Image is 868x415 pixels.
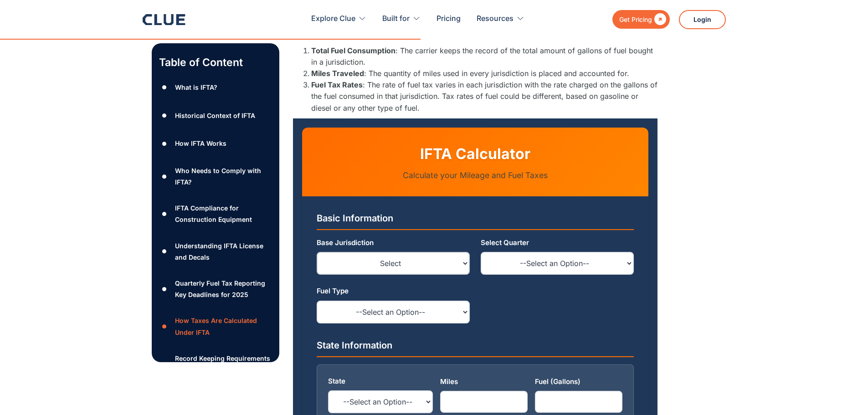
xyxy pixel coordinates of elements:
[159,277,272,300] a: ●Quarterly Fuel Tax Reporting Key Deadlines for 2025
[311,69,364,78] strong: Miles Traveled
[311,45,657,68] li: : The carrier keeps the record of the total amount of gallons of fuel bought in a jurisdiction.
[159,165,272,188] a: ●Who Needs to Comply with IFTA?
[159,282,170,296] div: ●
[311,5,366,33] div: Explore Clue
[159,109,272,123] a: ●Historical Context of IFTA
[175,353,272,375] div: Record Keeping Requirements for IFTA Compliance
[481,237,634,248] label: Select Quarter
[175,165,272,188] div: Who Needs to Comply with IFTA?
[477,5,514,33] div: Resources
[159,353,272,375] a: ●Record Keeping Requirements for IFTA Compliance
[175,277,272,300] div: Quarterly Fuel Tax Reporting Key Deadlines for 2025
[159,137,272,150] a: ●How IFTA Works
[175,202,272,225] div: IFTA Compliance for Construction Equipment
[679,10,726,29] a: Login
[159,109,170,123] div: ●
[311,80,363,89] strong: Fuel Tax Rates
[477,5,524,33] div: Resources
[159,207,170,221] div: ●
[440,376,528,387] label: Miles
[317,211,634,230] div: Basic Information
[652,14,666,25] div: 
[159,245,170,258] div: ●
[175,240,272,263] div: Understanding IFTA License and Decals
[612,10,670,29] a: Get Pricing
[328,376,433,387] label: State
[437,5,461,33] a: Pricing
[159,169,170,183] div: ●
[311,79,657,114] li: : The rate of fuel tax varies in each jurisdiction with the rate charged on the gallons of the fu...
[317,142,634,165] div: IFTA Calculator
[619,14,652,25] div: Get Pricing
[159,137,170,150] div: ●
[317,237,470,248] label: Base Jurisdiction
[175,110,255,121] div: Historical Context of IFTA
[159,81,170,94] div: ●
[175,315,272,338] div: How Taxes Are Calculated Under IFTA
[159,81,272,94] a: ●What is IFTA?
[311,68,657,79] li: : The quantity of miles used in every jurisdiction is placed and accounted for.
[317,169,634,182] p: Calculate your Mileage and Fuel Taxes
[535,376,622,387] label: Fuel (Gallons)
[382,5,410,33] div: Built for
[311,46,395,55] strong: Total Fuel Consumption
[175,138,226,149] div: How IFTA Works
[382,5,421,33] div: Built for
[159,315,272,338] a: ●How Taxes Are Calculated Under IFTA
[159,202,272,225] a: ●IFTA Compliance for Construction Equipment
[175,82,217,93] div: What is IFTA?
[159,55,272,70] p: Table of Content
[159,240,272,263] a: ●Understanding IFTA License and Decals
[317,338,634,357] div: State Information
[159,357,170,371] div: ●
[159,320,170,333] div: ●
[317,286,470,297] label: Fuel Type
[311,5,355,33] div: Explore Clue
